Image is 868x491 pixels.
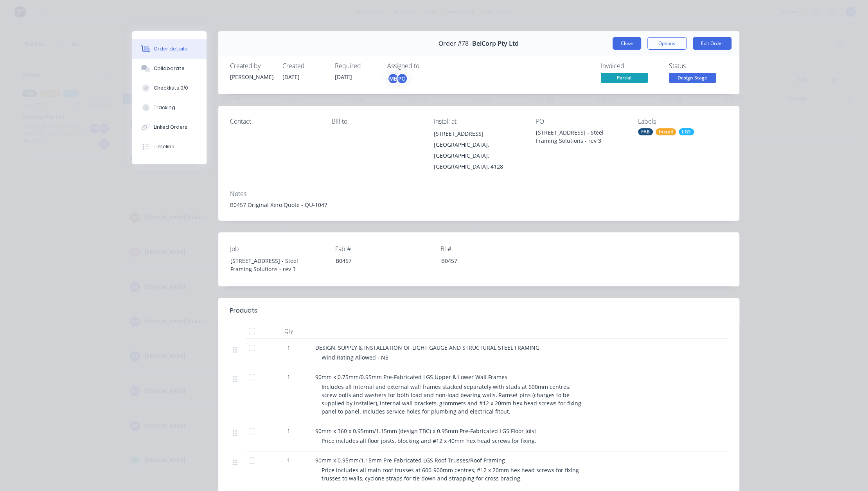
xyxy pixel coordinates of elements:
[265,323,312,339] div: Qty
[230,73,273,81] div: [PERSON_NAME]
[132,98,207,117] button: Tracking
[656,128,676,135] div: Install
[536,128,625,145] div: [STREET_ADDRESS] - Steel Framing Solutions - rev 3
[230,306,257,315] div: Products
[335,62,378,70] div: Required
[669,73,716,83] span: Design Stage
[693,37,731,50] button: Edit Order
[132,137,207,156] button: Timeline
[154,124,187,131] div: Linked Orders
[282,62,325,70] div: Created
[287,373,290,381] span: 1
[230,190,728,198] div: Notes
[322,437,536,444] span: Price includes all floor joists, blocking and #12 x 40mm hex head screws for fixing.
[154,143,174,150] div: Timeline
[387,62,465,70] div: Assigned to
[230,62,273,70] div: Created by
[224,255,322,275] div: [STREET_ADDRESS] - Steel Framing Solutions - rev 3
[434,139,523,172] div: [GEOGRAPHIC_DATA], [GEOGRAPHIC_DATA], [GEOGRAPHIC_DATA], 4128
[438,40,472,47] span: Order #78 -
[638,128,653,135] div: FAB
[387,73,399,85] div: ME
[434,128,523,172] div: [STREET_ADDRESS][GEOGRAPHIC_DATA], [GEOGRAPHIC_DATA], [GEOGRAPHIC_DATA], 4128
[387,73,408,85] button: MEPC
[396,73,408,85] div: PC
[434,118,523,125] div: Install at
[132,117,207,137] button: Linked Orders
[440,244,538,254] label: Bl #
[315,344,539,351] span: DESIGN, SUPPLY & INSTALLATION OF LIGHT GAUGE AND STRUCTURAL STEEL FRAMING
[669,73,716,85] button: Design Stage
[154,65,185,72] div: Collaborate
[287,456,290,464] span: 1
[282,73,300,81] span: [DATE]
[638,118,728,125] div: Labels
[315,457,505,464] span: 90mm x 0.95mm/1.15mm Pre-Fabricated LGS Roof Trusses/Roof Framing
[154,45,187,52] div: Order details
[329,255,427,266] div: B0457
[322,466,580,482] span: Price includes all main roof trusses at 600-900mm centres, #12 x 20mm hex head screws for fixing ...
[154,85,188,92] div: Checklists 0/0
[435,255,532,266] div: B0457
[230,244,328,254] label: Job
[472,40,519,47] span: BelCorp Pty Ltd
[132,39,207,59] button: Order details
[434,128,523,139] div: [STREET_ADDRESS]
[647,37,686,50] button: Options
[230,118,320,125] div: Contact
[287,344,290,352] span: 1
[322,383,583,415] span: Includes all internal and external wall frames stacked separately with studs at 600mm centres, sc...
[287,427,290,435] span: 1
[315,427,536,435] span: 90mm x 360 x 0.95mm/1.15mm (design TBC) x 0.95mm Pre-Fabricated LGS Floor Joist
[322,354,388,361] span: Wind Rating Allowed - N5
[536,118,625,125] div: PO
[335,73,352,81] span: [DATE]
[132,59,207,78] button: Collaborate
[335,244,433,254] label: Fab #
[230,201,728,209] div: B0457 Original Xero Quote - QU-1047
[132,78,207,98] button: Checklists 0/0
[679,128,694,135] div: LGS
[601,73,648,83] span: Partial
[332,118,421,125] div: Bill to
[154,104,175,111] div: Tracking
[669,62,728,70] div: Status
[613,37,641,50] button: Close
[601,62,660,70] div: Invoiced
[315,373,507,381] span: 90mm x 0.75mm/0.95mm Pre-Fabricated LGS Upper & Lower Wall Frames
